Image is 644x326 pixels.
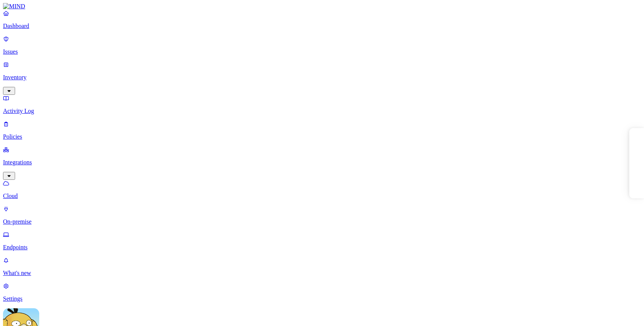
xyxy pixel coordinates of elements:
p: What's new [3,270,641,277]
p: Policies [3,133,641,140]
a: Dashboard [3,10,641,29]
a: Policies [3,121,641,140]
p: Dashboard [3,23,641,29]
a: MIND [3,3,641,10]
a: Cloud [3,180,641,199]
a: What's new [3,257,641,277]
a: On-premise [3,205,641,225]
a: Settings [3,283,641,302]
p: Cloud [3,193,641,199]
p: On-premise [3,218,641,225]
p: Inventory [3,74,641,81]
a: Integrations [3,146,641,179]
a: Inventory [3,61,641,94]
img: MIND [3,3,25,10]
p: Endpoints [3,244,641,251]
p: Activity Log [3,108,641,114]
p: Settings [3,295,641,302]
p: Integrations [3,159,641,166]
a: Activity Log [3,95,641,114]
a: Issues [3,36,641,55]
a: Endpoints [3,231,641,251]
p: Issues [3,48,641,55]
